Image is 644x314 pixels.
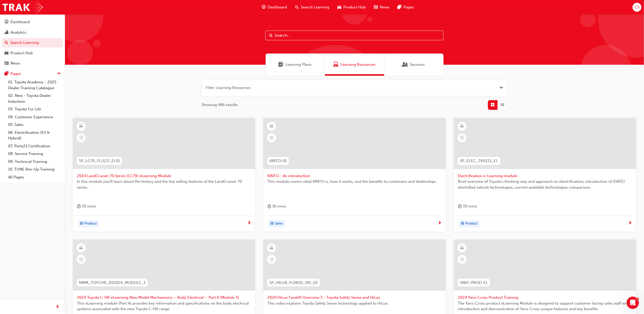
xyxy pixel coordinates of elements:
a: 08. Service Training [6,150,63,158]
span: duration-icon [267,203,271,210]
a: News [2,59,63,68]
span: 2024 Toyota C-HR eLearning New Model Mechanisms – Body Electrical – Part A (Module 3) [77,295,251,300]
span: YARC-PROD-EL [460,280,488,286]
a: 06. Electrification (EV & Hybrid) [6,129,63,142]
span: learningRecordVerb_NONE-icon [269,257,274,262]
span: pages-icon [398,4,401,10]
a: SessionsSessions [384,54,444,76]
span: Learning Plans [279,62,284,68]
span: learningRecordVerb_NONE-icon [79,257,84,262]
span: learningResourceType_ELEARNING-icon [79,123,83,129]
span: news-icon [374,4,378,10]
span: Electrification e-Learning module [458,173,632,179]
span: target-icon [270,220,274,227]
span: search-icon [295,4,299,10]
span: List [501,102,504,108]
a: Learning PlansLearning Plans [266,54,325,76]
a: KINTO-01KINTO - An introductionThis module covers what KINTO is, how it works, and the benefits t... [263,118,446,232]
div: 30 mins [77,203,96,210]
span: Search [269,33,273,38]
div: Pages [10,71,21,77]
span: SP_ELEC_TK0321_EL [460,158,498,164]
span: learningResourceType_ELEARNING-icon [79,245,83,251]
span: NMM_TOYCHR_032024_MODULE_3 [79,280,146,286]
div: News [10,60,20,66]
span: SP_LC70_FL1123_EL01 [79,158,120,164]
div: Dashboard [10,19,30,25]
span: Grid [491,102,495,108]
span: duration-icon [77,203,81,210]
span: KINTO-01 [269,158,287,164]
span: Learning Plans [286,62,312,68]
a: 02. New - Toyota Dealer Induction [6,92,63,105]
span: Showing 466 results [202,102,238,108]
span: learningRecordVerb_NONE-icon [460,257,464,262]
a: 03. Toyota For Life [6,105,63,113]
button: CS [633,3,641,12]
span: Learning Resources [333,62,338,68]
span: car-icon [337,4,341,10]
a: SP_ELEC_TK0321_ELElectrification e-Learning moduleBrief overview of Toyota’s thinking way and app... [454,118,636,232]
a: 09. Technical Training [6,158,63,166]
button: Pages [2,69,63,78]
a: Product Hub [2,48,63,58]
span: News [380,4,389,10]
span: next-icon [247,221,251,226]
span: In this module you'll learn about the history and the key selling features of the LandCruiser 70 ... [77,179,251,190]
span: prev-icon [56,304,60,310]
a: 01. Toyota Academy - 2025 Dealer Training Catalogue [6,78,63,92]
div: 16 mins [267,203,286,210]
iframe: Intercom live chat [627,297,639,309]
span: search-icon [5,41,8,45]
span: Product [84,221,97,227]
div: Analytics [10,30,26,35]
span: Dashboard [268,4,287,10]
a: pages-iconPages [393,2,418,12]
span: next-icon [438,221,442,226]
span: learningResourceType_ELEARNING-icon [460,245,464,251]
a: All Pages [6,173,63,181]
a: Analytics [2,28,63,37]
span: Pages [403,4,414,10]
span: learningRecordVerb_NONE-icon [79,135,84,140]
a: Learning ResourcesLearning Resources [325,54,384,76]
a: 07. Parts21 Certification [6,142,63,150]
img: Trak [3,2,43,13]
span: 2024 Yaris Cross Product Training [458,295,632,300]
span: news-icon [5,61,8,66]
a: news-iconNews [370,2,393,12]
a: 04. Customer Experience [6,113,63,121]
span: 2020 HiLux Facelift Overview 3 - Toyota Safety Sense and HiLux [267,295,442,300]
span: pages-icon [5,72,8,76]
a: 05. Sales [6,121,63,129]
a: Dashboard [2,17,63,27]
span: Product Hub [343,4,366,10]
span: learningResourceType_ELEARNING-icon [460,123,464,129]
input: Search... [265,31,444,40]
span: Product [465,221,478,227]
span: learningResourceType_ELEARNING-icon [270,245,273,251]
a: 10. TUNE Rev-Up Training [6,165,63,173]
span: SP_HILUX_FL0820_VID_03 [269,280,318,286]
span: Sessions [410,62,425,68]
button: Open the filter [499,85,503,91]
a: search-iconSearch Learning [291,2,333,12]
span: KINTO - An introduction [267,173,442,179]
span: This video explains Toyota Safety Sense technology applied to HiLux. [267,300,442,306]
span: up-icon [57,70,61,77]
span: The Yaris Cross product eLearning Module is designed to support customer facing sales staff with ... [458,300,632,312]
div: Product Hub [10,50,33,56]
span: duration-icon [458,203,462,210]
a: guage-iconDashboard [258,2,291,12]
span: This eLearning module (Part A) provides key information and specifications on the body electrical... [77,300,251,312]
span: chart-icon [5,30,8,35]
a: car-iconProduct Hub [333,2,370,12]
span: Sales [275,221,283,227]
span: Sessions [403,62,408,68]
span: guage-icon [262,4,266,10]
span: target-icon [461,220,464,227]
a: Search Learning [2,38,63,47]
